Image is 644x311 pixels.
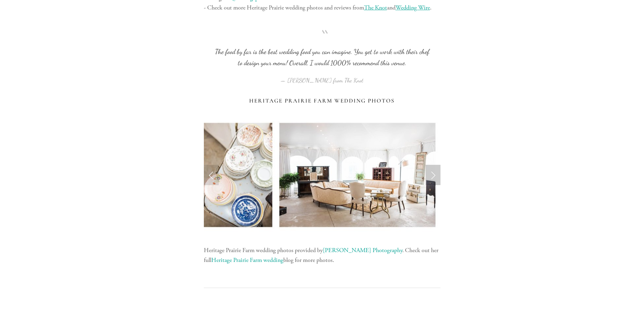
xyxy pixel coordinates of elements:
[215,35,430,69] blockquote: The food by far is the best wedding food you can imagine. You get to work with their chef to desi...
[426,165,440,185] a: Next Slide
[204,165,219,185] a: Previous Slide
[196,116,442,234] img: 2019-11-30_0035.jpg
[204,97,440,104] h3: Heritage Prairie Farm Wedding Photos
[364,4,387,12] a: The Knot
[215,35,430,46] span: “
[211,256,283,264] a: Heritage Prairie Farm wedding
[323,246,402,254] a: [PERSON_NAME] Photography
[204,246,440,265] p: Heritage Prairie Farm wedding photos provided by . Check out her full blog for more photos.
[215,69,430,86] figcaption: — [PERSON_NAME] from The Knot
[396,4,430,12] a: Wedding Wire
